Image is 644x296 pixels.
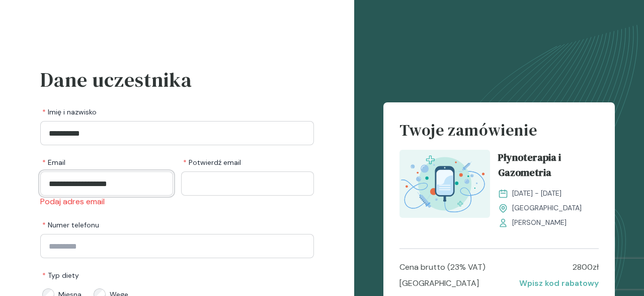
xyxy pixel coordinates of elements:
p: 2800 zł [573,261,599,273]
span: Email [42,157,65,167]
span: Typ diety [42,270,79,280]
a: Płynoterapia i Gazometria [498,150,599,184]
input: Numer telefonu [40,234,314,258]
p: Cena brutto (23% VAT) [399,261,486,273]
p: Podaj adres email [40,196,173,208]
input: Imię i nazwisko [40,121,314,145]
input: Email [40,171,173,196]
span: [DATE] - [DATE] [512,188,561,199]
p: [GEOGRAPHIC_DATA] [399,277,479,289]
h4: Twoje zamówienie [399,119,599,150]
span: Numer telefonu [42,220,99,230]
span: Imię i nazwisko [42,107,97,117]
p: Wpisz kod rabatowy [519,277,599,289]
span: [GEOGRAPHIC_DATA] [512,203,582,213]
input: Potwierdź email [181,171,314,196]
span: [PERSON_NAME] [512,217,567,228]
span: Potwierdź email [183,157,241,167]
img: Zpay8B5LeNNTxNg0_P%C5%82ynoterapia_T.svg [399,150,490,218]
h3: Dane uczestnika [40,65,314,95]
